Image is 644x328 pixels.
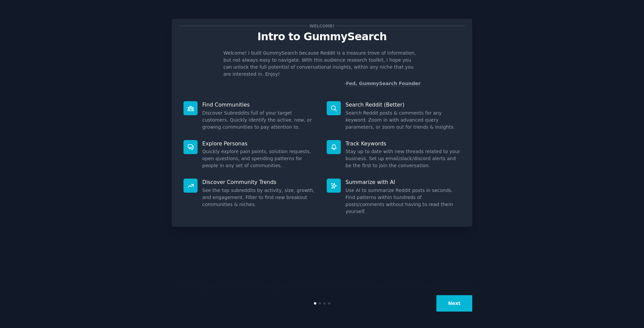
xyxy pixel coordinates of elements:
dd: See the top subreddits by activity, size, growth, and engagement. Filter to find new breakout com... [202,187,317,208]
p: Find Communities [202,101,317,108]
span: Welcome! [308,22,336,29]
dd: Discover Subreddits full of your target customers. Quickly identify the active, new, or growing c... [202,110,317,131]
p: Discover Community Trends [202,179,317,186]
p: Explore Personas [202,140,317,147]
button: Next [436,295,472,312]
p: Intro to GummySearch [179,31,465,43]
dd: Search Reddit posts & comments for any keyword. Zoom in with advanced query parameters, or zoom o... [345,110,461,131]
p: Search Reddit (Better) [345,101,461,108]
dd: Stay up to date with new threads related to your business. Set up email/slack/discord alerts and ... [345,148,461,169]
p: Welcome! I built GummySearch because Reddit is a treasure trove of information, but not always ea... [223,50,421,78]
a: Fed, GummySearch Founder [346,81,421,86]
p: Track Keywords [345,140,461,147]
div: - [344,80,421,87]
dd: Quickly explore pain points, solution requests, open questions, and spending patterns for people ... [202,148,317,169]
dd: Use AI to summarize Reddit posts in seconds. Find patterns within hundreds of posts/comments with... [345,187,461,215]
p: Summarize with AI [345,179,461,186]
